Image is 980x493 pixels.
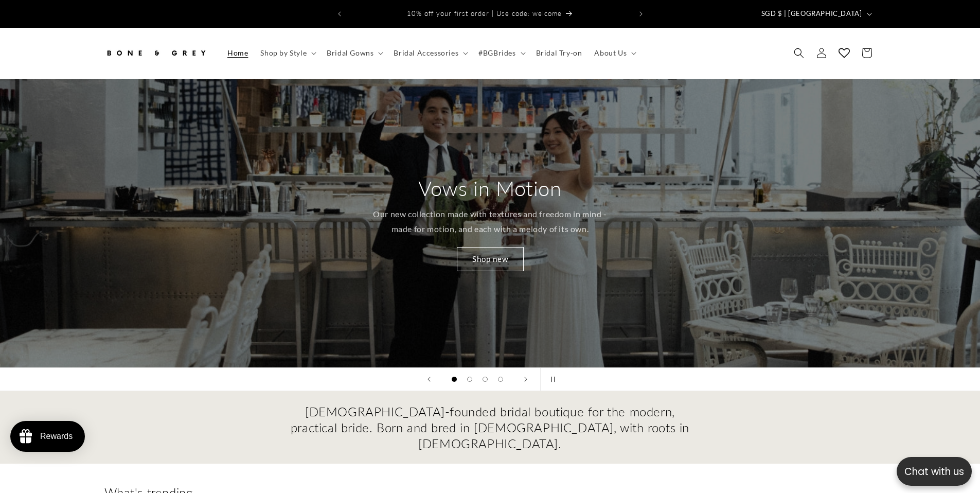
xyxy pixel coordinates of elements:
[788,42,810,64] summary: Search
[254,42,320,64] summary: Shop by Style
[407,9,562,17] span: 10% off your first order | Use code: welcome
[493,372,508,387] button: Load slide 4 of 4
[755,4,876,24] button: SGD $ | [GEOGRAPHIC_DATA]
[328,4,351,24] button: Previous announcement
[418,175,561,202] h2: Vows in Motion
[447,372,462,387] button: Load slide 1 of 4
[320,42,387,64] summary: Bridal Gowns
[394,48,458,58] span: Bridal Accessories
[761,9,862,19] span: SGD $ | [GEOGRAPHIC_DATA]
[387,42,472,64] summary: Bridal Accessories
[536,48,582,58] span: Bridal Try-on
[478,48,515,58] span: #BGBrides
[418,368,440,391] button: Previous slide
[104,42,207,64] img: Bone and Grey Bridal
[594,48,627,58] span: About Us
[472,42,529,64] summary: #BGBrides
[477,372,493,387] button: Load slide 3 of 4
[290,403,691,452] h2: [DEMOGRAPHIC_DATA]-founded bridal boutique for the modern, practical bride. Born and bred in [DEM...
[100,38,211,68] a: Bone and Grey Bridal
[260,48,307,58] span: Shop by Style
[897,457,972,486] button: Open chatbox
[540,368,563,391] button: Pause slideshow
[457,247,524,271] a: Shop new
[530,42,589,64] a: Bridal Try-on
[514,368,537,391] button: Next slide
[327,48,373,58] span: Bridal Gowns
[897,464,972,479] p: Chat with us
[588,42,640,64] summary: About Us
[368,207,612,237] p: Our new collection made with textures and freedom in mind - made for motion, and each with a melo...
[221,42,254,64] a: Home
[40,432,73,441] div: Rewards
[227,48,248,58] span: Home
[630,4,652,24] button: Next announcement
[462,372,477,387] button: Load slide 2 of 4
